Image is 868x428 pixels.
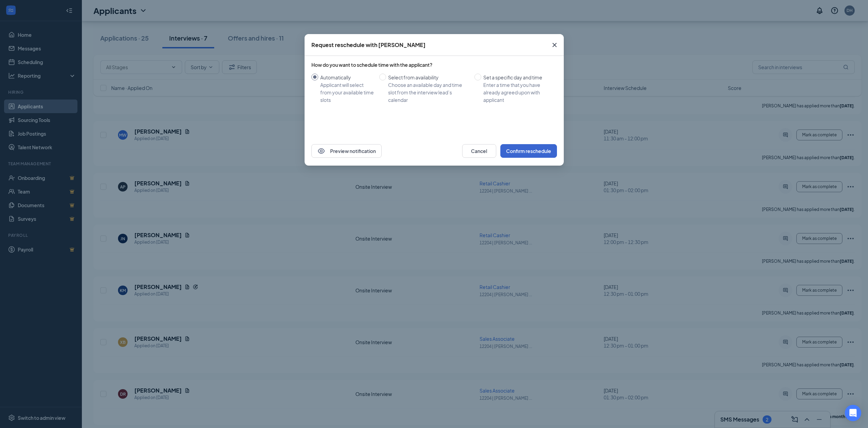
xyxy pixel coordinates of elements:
[317,147,325,155] svg: Eye
[545,34,564,56] button: Close
[500,144,557,158] button: Confirm reschedule
[388,74,469,81] div: Select from availability
[483,81,551,104] div: Enter a time that you have already agreed upon with applicant
[845,405,861,421] div: Open Intercom Messenger
[320,81,374,104] div: Applicant will select from your available time slots
[311,144,382,158] button: EyePreview notification
[320,74,374,81] div: Automatically
[462,144,496,158] button: Cancel
[550,41,559,49] svg: Cross
[483,74,551,81] div: Set a specific day and time
[311,41,426,49] div: Request reschedule with [PERSON_NAME]
[311,61,557,68] div: How do you want to schedule time with the applicant?
[388,81,469,104] div: Choose an available day and time slot from the interview lead’s calendar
